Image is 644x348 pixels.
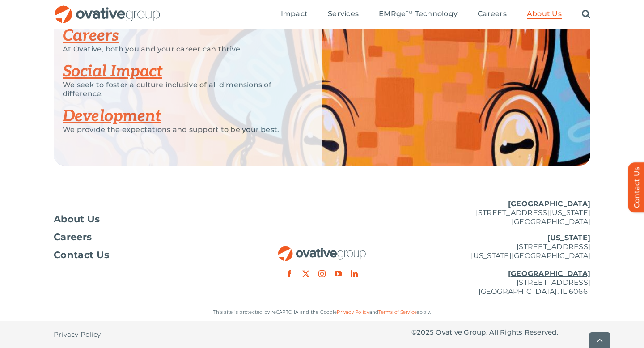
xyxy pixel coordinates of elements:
nav: Footer - Privacy Policy [54,321,233,348]
a: twitter [302,270,309,277]
a: Privacy Policy [337,309,369,315]
p: We provide the expectations and support to be your best. [63,125,300,134]
a: Services [328,9,359,19]
p: This site is protected by reCAPTCHA and the Google and apply. [54,308,590,317]
span: Careers [478,9,507,18]
a: OG_Full_horizontal_RGB [54,4,161,13]
a: OG_Full_horizontal_RGB [277,245,367,254]
u: [GEOGRAPHIC_DATA] [508,269,590,278]
a: Impact [281,9,308,19]
nav: Footer Menu [54,215,233,259]
u: [GEOGRAPHIC_DATA] [508,199,590,208]
a: linkedin [351,270,358,277]
span: Services [328,9,359,18]
a: Careers [478,9,507,19]
a: About Us [54,215,233,224]
a: youtube [335,270,342,277]
a: Careers [63,26,119,46]
span: About Us [54,215,100,224]
a: Development [63,106,161,126]
span: Contact Us [54,250,109,259]
p: © Ovative Group. All Rights Reserved. [411,328,590,337]
a: EMRge™ Technology [379,9,458,19]
a: Careers [54,233,233,242]
a: facebook [286,270,293,277]
a: Search [582,9,590,19]
a: Privacy Policy [54,321,101,348]
p: [STREET_ADDRESS] [US_STATE][GEOGRAPHIC_DATA] [STREET_ADDRESS] [GEOGRAPHIC_DATA], IL 60661 [411,233,590,296]
span: Privacy Policy [54,330,101,339]
a: Social Impact [63,62,162,81]
p: We seek to foster a culture inclusive of all dimensions of difference. [63,81,300,98]
span: Impact [281,9,308,18]
span: EMRge™ Technology [379,9,458,18]
p: [STREET_ADDRESS][US_STATE] [GEOGRAPHIC_DATA] [411,199,590,226]
p: At Ovative, both you and your career can thrive. [63,45,300,54]
a: instagram [318,270,326,277]
a: Terms of Service [378,309,417,315]
a: About Us [527,9,562,19]
span: About Us [527,9,562,18]
a: Contact Us [54,250,233,259]
u: [US_STATE] [547,233,590,242]
span: Careers [54,233,92,242]
span: 2025 [417,328,434,336]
